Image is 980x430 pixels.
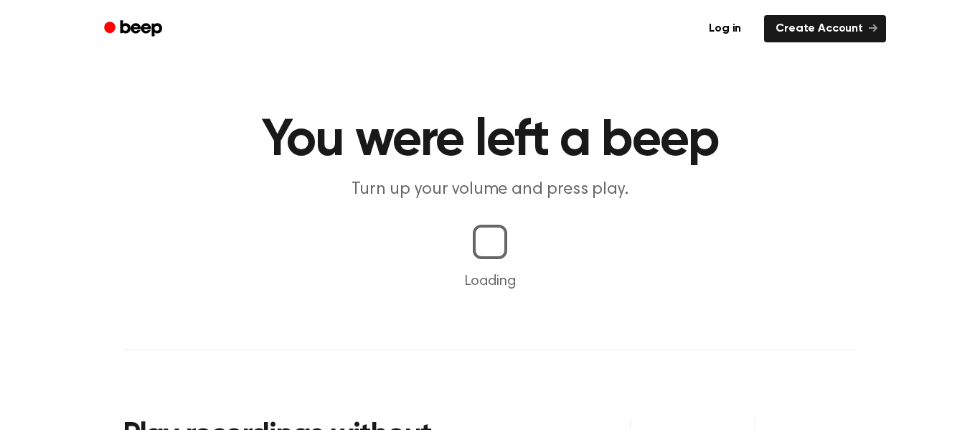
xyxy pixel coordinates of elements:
[694,12,755,45] a: Log in
[764,15,886,42] a: Create Account
[215,178,765,202] p: Turn up your volume and press play.
[123,115,857,167] h1: You were left a beep
[17,271,963,292] p: Loading
[94,15,175,43] a: Beep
